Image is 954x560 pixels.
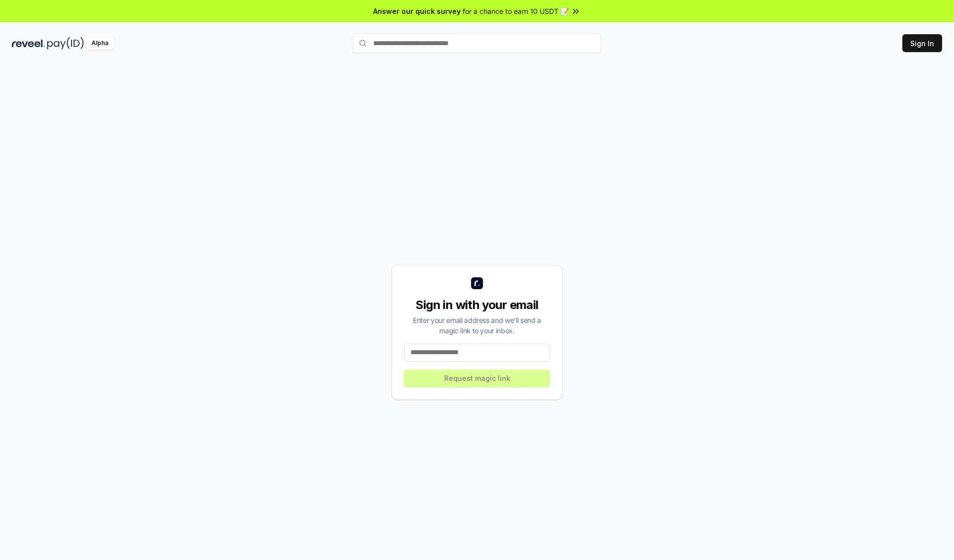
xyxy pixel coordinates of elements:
img: pay_id [47,37,84,50]
div: Alpha [86,37,114,50]
div: Enter your email address and we’ll send a magic link to your inbox. [404,315,550,336]
img: logo_small [471,277,483,289]
button: Sign In [902,34,942,52]
span: for a chance to earn 10 USDT 📝 [463,6,569,16]
div: Sign in with your email [404,297,550,313]
span: Answer our quick survey [373,6,461,16]
img: reveel_dark [12,37,45,50]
